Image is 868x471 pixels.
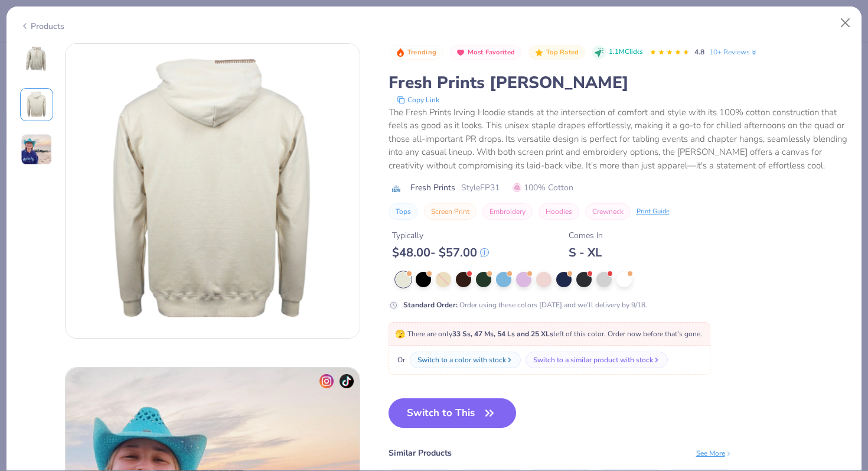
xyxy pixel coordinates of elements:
img: tiktok-icon.png [340,374,354,388]
div: Order using these colors [DATE] and we’ll delivery by 9/18. [403,300,647,310]
div: Switch to a color with stock [417,355,506,365]
div: Comes In [569,229,603,242]
button: Tops [389,203,418,220]
div: Fresh Prints [PERSON_NAME] [389,72,849,94]
button: Embroidery [482,203,533,220]
button: Hoodies [539,203,579,220]
div: S - XL [569,245,603,260]
img: User generated content [21,134,53,165]
img: Back [22,90,51,119]
button: Switch to This [389,398,517,428]
button: Close [834,12,857,34]
button: Screen Print [424,203,477,220]
span: Top Rated [546,49,579,56]
span: Most Favorited [468,49,515,56]
span: Fresh Prints [410,181,455,194]
span: 🫣 [395,329,405,340]
button: Badge Button [390,45,443,60]
div: 4.8 Stars [650,43,690,62]
div: Typically [392,229,489,242]
div: Switch to a similar product with stock [533,355,653,365]
span: There are only left of this color. Order now before that's gone. [395,329,702,339]
span: 4.8 [694,47,704,57]
img: Top Rated sort [534,48,544,57]
div: Print Guide [637,207,670,217]
img: Most Favorited sort [456,48,465,57]
button: Badge Button [528,45,585,60]
div: $ 48.00 - $ 57.00 [392,245,489,260]
img: brand logo [389,184,404,193]
button: copy to clipboard [393,94,443,106]
button: Switch to a similar product with stock [526,352,668,368]
button: Badge Button [450,45,521,60]
span: 1.1M Clicks [609,47,642,57]
div: Similar Products [389,447,452,459]
button: Crewneck [585,203,631,220]
span: Style FP31 [461,181,500,194]
strong: 33 Ss, 47 Ms, 54 Ls and 25 XLs [452,329,553,339]
a: 10+ Reviews [709,47,758,57]
img: insta-icon.png [319,374,334,388]
strong: Standard Order : [403,300,458,310]
div: Products [20,20,64,33]
img: Trending sort [396,48,405,57]
span: Or [395,355,405,365]
div: The Fresh Prints Irving Hoodie stands at the intersection of comfort and style with its 100% cott... [389,106,849,173]
button: Switch to a color with stock [410,352,521,368]
span: 100% Cotton [513,181,573,194]
div: See More [696,448,732,459]
img: Back [66,44,360,338]
span: Trending [407,49,436,56]
img: Front [22,46,51,74]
